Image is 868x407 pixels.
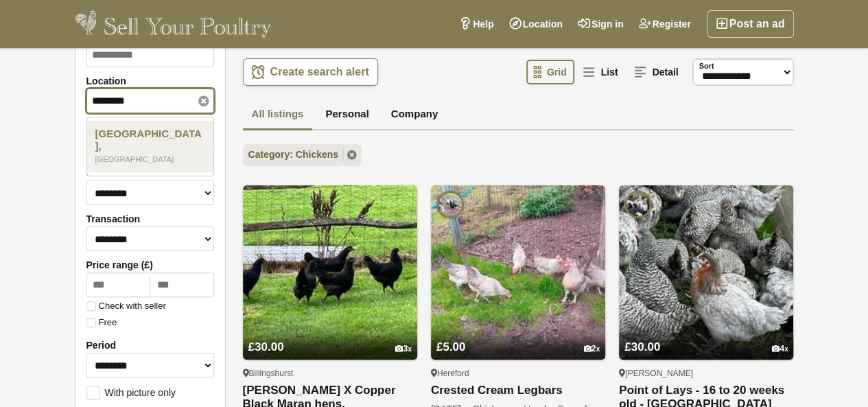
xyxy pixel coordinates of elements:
a: Create search alert [243,58,378,86]
label: Check with seller [86,301,166,311]
span: Grid [547,67,567,78]
img: Sell Your Poultry [75,10,272,38]
img: Graham Powell [436,191,464,218]
a: Company [382,100,447,131]
div: Hereford [431,368,605,379]
a: Register [631,10,699,38]
span: List [600,67,618,78]
a: Personal [316,100,377,131]
a: Post an ad [707,10,794,38]
span: Create search alert [270,65,369,79]
em: [GEOGRAPHIC_DATA] [95,153,174,165]
span: [GEOGRAPHIC_DATA] [95,128,203,152]
span: Detail [652,67,678,78]
img: Crested Cream Legbars [431,185,605,360]
a: List [576,60,626,84]
label: With picture only [86,386,176,398]
label: Location [86,75,214,86]
label: Free [86,318,117,327]
a: All listings [243,100,313,131]
a: Category: Chickens [243,144,362,166]
img: Burford Brown X Copper Black Maran hens. [243,185,417,360]
div: Billingshurst [243,368,417,379]
span: £30.00 [624,340,660,353]
label: Price range (£) [86,259,214,270]
label: Period [86,340,214,351]
a: Crested Cream Legbars [431,384,605,398]
a: Grid [526,60,575,84]
div: 4 [772,344,788,354]
a: £30.00 4 [619,314,793,360]
span: £30.00 [248,340,284,353]
label: Sort [699,60,714,72]
a: Help [451,10,501,38]
a: Location [502,10,570,38]
span: £5.00 [436,340,466,353]
div: 3 [395,344,412,354]
a: Detail [627,60,686,84]
img: Point of Lays - 16 to 20 weeks old - Lancashire [619,185,793,360]
img: Pilling Poultry [624,191,652,218]
a: £5.00 2 [431,314,605,360]
a: Sign in [570,10,631,38]
div: [PERSON_NAME] [619,368,793,379]
label: Transaction [86,213,214,224]
a: £30.00 3 [243,314,417,360]
div: 2 [583,344,600,354]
